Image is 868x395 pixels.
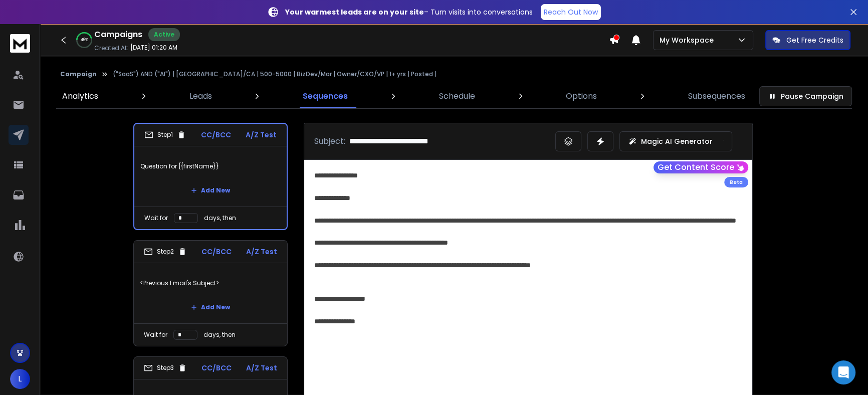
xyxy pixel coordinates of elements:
a: Reach Out Now [541,4,601,20]
div: Beta [724,177,748,187]
p: A/Z Test [246,247,277,257]
p: A/Z Test [246,363,277,373]
p: Subject: [314,135,345,147]
a: Analytics [56,84,104,108]
button: Get Free Credits [765,30,850,50]
p: Wait for [144,331,167,339]
a: Schedule [433,84,481,108]
p: CC/BCC [201,247,232,257]
p: CC/BCC [201,130,231,140]
p: 46 % [81,37,88,43]
button: Get Content Score [654,161,748,173]
p: Analytics [62,90,98,102]
button: L [10,369,30,389]
p: Subsequences [688,90,745,102]
p: Schedule [439,90,475,102]
p: Get Free Credits [786,35,843,45]
div: Active [148,28,180,41]
div: Open Intercom Messenger [831,360,855,384]
p: Leads [189,90,212,102]
p: CC/BCC [201,363,232,373]
div: Step 3 [144,363,187,372]
strong: Your warmest leads are on your site [285,7,424,17]
p: Question for {{firstName}} [140,152,281,180]
button: Add New [183,297,238,317]
p: Wait for [144,214,168,222]
li: Step1CC/BCCA/Z TestQuestion for {{firstName}}Add NewWait fordays, then [133,123,288,230]
a: Leads [183,84,218,108]
p: days, then [204,214,236,222]
li: Step2CC/BCCA/Z Test<Previous Email's Subject>Add NewWait fordays, then [133,240,288,346]
a: Options [560,84,603,108]
p: <Previous Email's Subject> [140,269,281,297]
button: Campaign [60,70,97,78]
div: Step 1 [144,130,186,139]
button: Add New [183,180,238,201]
p: Reach Out Now [544,7,598,17]
p: ("SaaS") AND ("AI") | [GEOGRAPHIC_DATA]/CA | 500-5000 | BizDev/Mar | Owner/CXO/VP | 1+ yrs | Post... [113,70,437,78]
h1: Campaigns [94,29,142,41]
p: [DATE] 01:20 AM [130,44,177,52]
div: Step 2 [144,247,187,256]
p: A/Z Test [246,130,277,140]
button: Pause Campaign [759,86,852,106]
p: days, then [203,331,236,339]
p: Created At: [94,44,128,52]
p: Options [566,90,597,102]
p: – Turn visits into conversations [285,7,533,17]
p: Magic AI Generator [641,136,713,146]
img: logo [10,34,30,53]
p: Sequences [303,90,348,102]
button: Magic AI Generator [619,131,732,151]
a: Subsequences [682,84,751,108]
a: Sequences [297,84,354,108]
p: My Workspace [660,35,718,45]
